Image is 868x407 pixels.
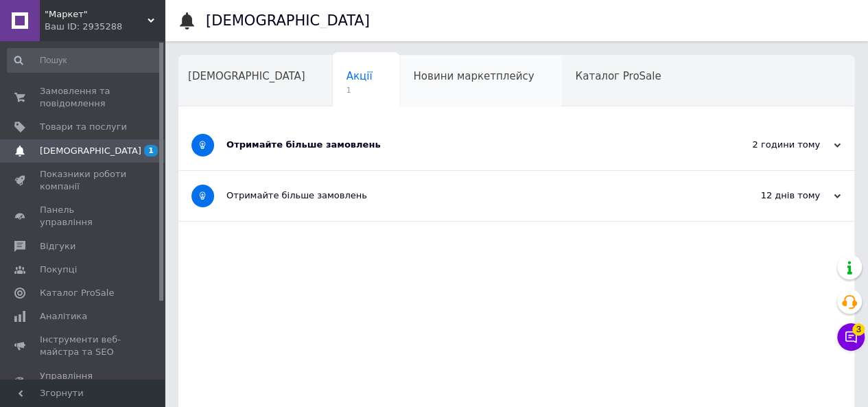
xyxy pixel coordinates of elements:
span: Каталог ProSale [40,287,114,299]
div: Отримайте більше замовлень [226,189,703,202]
span: [DEMOGRAPHIC_DATA] [188,70,305,82]
div: Ваш ID: 2935288 [45,21,165,33]
span: Показники роботи компанії [40,168,127,193]
span: [DEMOGRAPHIC_DATA] [40,145,141,157]
span: "Маркет" [45,8,148,21]
span: 1 [347,85,373,95]
h1: [DEMOGRAPHIC_DATA] [206,12,370,29]
span: Управління сайтом [40,370,127,395]
input: Пошук [7,48,162,73]
span: Новини маркетплейсу [413,70,534,82]
span: 1 [144,145,158,156]
span: 3 [852,323,865,336]
span: Інструменти веб-майстра та SEO [40,334,127,358]
span: Покупці [40,264,77,276]
span: Панель управління [40,204,127,229]
span: Товари та послуги [40,121,127,133]
button: Чат з покупцем3 [837,323,865,351]
span: Відгуки [40,240,75,253]
div: 2 години тому [703,139,841,151]
span: Акції [347,70,373,82]
div: 12 днів тому [703,189,841,202]
span: Замовлення та повідомлення [40,85,127,110]
div: Отримайте більше замовлень [226,139,703,151]
span: Аналітика [40,310,87,323]
span: Каталог ProSale [575,70,661,82]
